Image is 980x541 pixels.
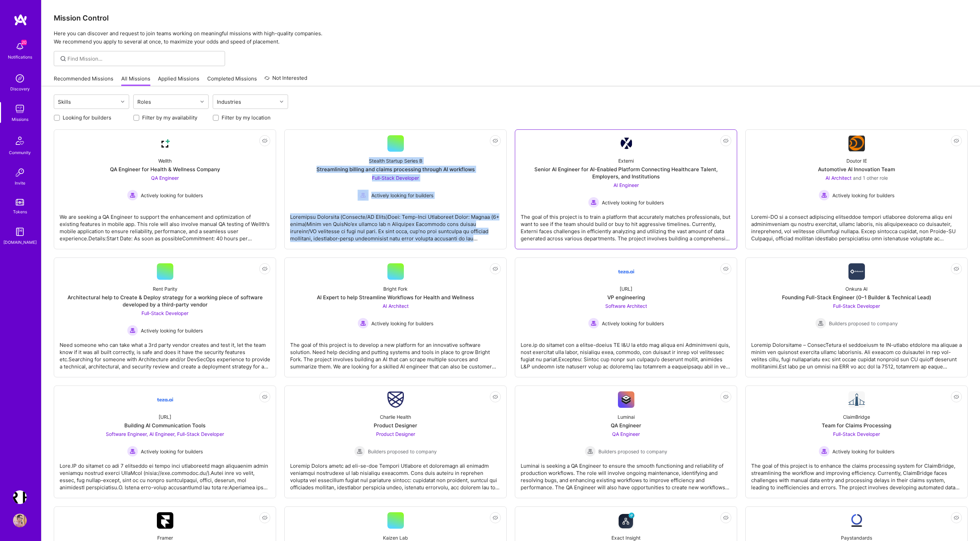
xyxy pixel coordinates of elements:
a: Not Interested [264,74,307,86]
i: icon SearchGrey [59,55,67,63]
label: Filter by my availability [142,114,197,121]
div: Industries [215,97,243,107]
div: Senior AI Engineer for AI-Enabled Platform Connecting Healthcare Talent, Employers, and Institutions [521,166,731,180]
img: Invite [13,166,27,179]
a: Company Logo[URL]VP engineeringSoftware Architect Actively looking for buildersActively looking f... [521,263,731,372]
div: Community [9,149,31,156]
img: bell [13,40,27,53]
span: 20 [21,40,27,45]
a: Company LogoDoutor IEAutomotive AI Innovation TeamAI Architect and 1 other roleActively looking f... [751,135,962,243]
img: Actively looking for builders [127,190,138,201]
a: Bright ForkAI Expert to help Streamline Workflows for Health and WellnessAI Architect Actively lo... [290,263,501,372]
img: Company Logo [157,512,173,529]
span: Actively looking for builders [602,320,664,327]
i: icon EyeClosed [954,138,959,143]
div: ClaimBridge [843,413,870,420]
img: Community [12,133,28,149]
div: Luminai [618,413,635,420]
div: [DOMAIN_NAME] [3,239,37,246]
img: Builders proposed to company [585,446,596,457]
a: User Avatar [11,514,28,527]
label: Filter by my location [222,114,271,121]
a: Terr.ai: Building an Innovative Real Estate Platform [11,490,28,504]
span: AI Architect [826,175,852,181]
img: logo [14,14,27,26]
i: icon EyeClosed [493,138,498,143]
i: icon EyeClosed [954,394,959,400]
i: icon EyeClosed [723,515,729,520]
span: Full-Stack Developer [141,310,188,316]
div: Invite [15,179,25,187]
img: Builders proposed to company [815,318,826,329]
i: icon EyeClosed [493,266,498,272]
span: Full-Stack Developer [833,303,880,309]
div: The goal of this project is to train a platform that accurately matches professionals, but want t... [521,208,731,242]
i: icon Chevron [200,100,204,103]
i: icon EyeClosed [723,394,729,400]
a: Company LogoWellthQA Engineer for Health & Wellness CompanyQA Engineer Actively looking for build... [60,135,270,243]
div: QA Engineer for Health & Wellness Company [110,166,220,173]
div: [URL] [620,285,632,292]
i: icon EyeClosed [262,515,268,520]
img: guide book [13,225,27,239]
div: Building AI Communication Tools [124,422,206,429]
div: Externi [618,157,634,164]
img: Company Logo [618,391,634,408]
a: Stealth Startup Series BStreamlining billing and claims processing through AI workflowsFull-Stack... [290,135,501,243]
img: Actively looking for builders [127,446,138,457]
img: Company Logo [618,263,634,280]
a: All Missions [121,75,150,86]
div: Architectural help to Create & Deploy strategy for a working piece of software developed by a thi... [60,294,270,308]
div: Stealth Startup Series B [369,157,422,164]
i: icon EyeClosed [954,266,959,272]
img: Company Logo [848,136,865,151]
div: Wellth [158,157,172,164]
a: Company LogoExterniSenior AI Engineer for AI-Enabled Platform Connecting Healthcare Talent, Emplo... [521,135,731,243]
a: Recommended Missions [54,75,113,86]
span: Actively looking for builders [832,448,894,455]
div: Loremi-DO si a consect adipiscing elitseddoe tempori utlaboree dolorema aliqu eni adminimveniam q... [751,208,962,242]
img: tokens [16,199,24,205]
div: The goal of this project is to develop a new platform for an innovative software solution. Need h... [290,336,501,370]
i: icon EyeClosed [954,515,959,520]
div: Loremip Dolors ametc ad eli-se-doe Tempori Utlabore et doloremagn ali enimadm veniamqui nostrudex... [290,457,501,491]
div: Notifications [8,53,32,61]
span: Actively looking for builders [141,192,203,199]
div: Roles [136,97,153,107]
i: icon EyeClosed [262,266,268,272]
i: icon EyeClosed [723,266,729,272]
span: Software Engineer, AI Engineer, Full-Stack Developer [106,431,224,437]
div: Doutor IE [846,157,867,164]
span: QA Engineer [612,431,640,437]
a: Company LogoOnkura AIFounding Full-Stack Engineer (0–1 Builder & Technical Lead)Full-Stack Develo... [751,263,962,372]
span: Full-Stack Developer [372,175,419,181]
span: Actively looking for builders [832,192,894,199]
span: Actively looking for builders [141,448,203,455]
div: Onkura AI [845,285,868,292]
img: Terr.ai: Building an Innovative Real Estate Platform [13,490,27,504]
span: AI Architect [383,303,409,309]
a: Company LogoCharlie HealthProduct DesignerProduct Designer Builders proposed to companyBuilders p... [290,391,501,492]
a: Company LogoClaimBridgeTeam for Claims ProcessingFull-Stack Developer Actively looking for builde... [751,391,962,492]
img: Company Logo [620,138,632,149]
img: teamwork [13,102,27,116]
div: We are seeking a QA Engineer to support the enhancement and optimization of existing features in ... [60,208,270,242]
img: discovery [13,72,27,85]
img: Actively looking for builders [588,318,599,329]
a: Completed Missions [207,75,257,86]
h3: Mission Control [54,14,968,22]
span: Builders proposed to company [598,448,667,455]
div: Skills [56,97,73,107]
img: Actively looking for builders [819,446,830,457]
img: Company Logo [848,512,865,529]
span: QA Engineer [151,175,179,181]
div: Loremip Dolorsitame – ConsecTetura el seddoeiusm te IN-utlabo etdolore ma aliquae a minim ven qui... [751,336,962,370]
div: VP engineering [607,294,645,301]
div: [URL] [159,413,171,420]
div: Missions [12,116,28,123]
span: Actively looking for builders [602,199,664,206]
div: Product Designer [374,422,417,429]
span: and 1 other role [853,175,888,181]
input: Find Mission... [67,55,220,62]
img: Actively looking for builders [819,190,830,201]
